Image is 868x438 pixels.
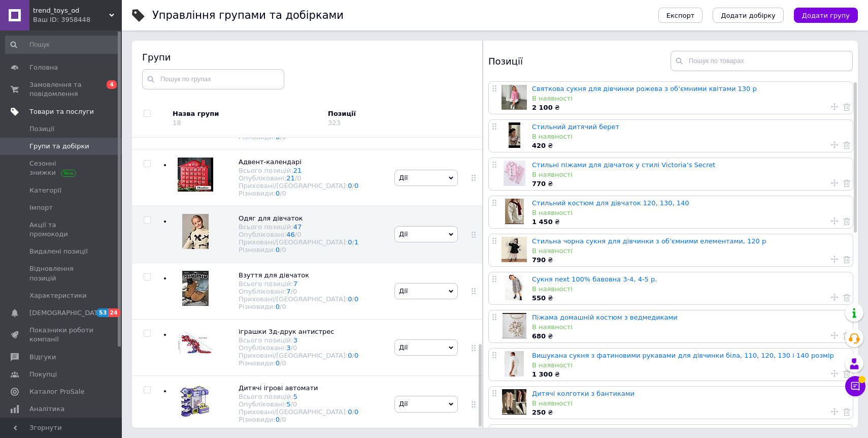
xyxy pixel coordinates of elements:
span: Замовлення та повідомлення [29,80,94,99]
b: 1 450 [532,218,553,226]
span: іграшки 3д-друк антистрес [239,328,334,335]
div: ₴ [532,141,848,150]
span: [DEMOGRAPHIC_DATA] [29,308,105,318]
div: 323 [328,119,341,127]
a: Стильний дитячий берет [532,123,619,131]
div: ₴ [532,256,848,265]
span: trend_toys_od [33,6,109,15]
span: / [280,416,286,423]
button: Додати добірку [713,8,784,23]
a: Видалити товар [843,407,850,416]
a: Дитячі колготки з бантиками [532,390,635,397]
div: ₴ [532,294,848,303]
img: Адвент-календарі [178,158,213,192]
span: / [295,174,302,182]
img: Дитячі ігрові автомати [178,384,213,419]
div: 0 [282,303,286,310]
div: Опубліковані: [239,174,358,182]
div: В наявності [532,246,848,256]
h1: Управління групами та добірками [152,9,344,21]
a: 3 [286,344,290,352]
b: 790 [532,256,546,264]
span: Видалені позиції [29,247,88,256]
span: Додати добірку [721,12,776,19]
span: Дитячі ігрові автомати [239,384,318,392]
span: Групи та добірки [29,142,89,151]
div: Опубліковані: [239,231,358,238]
div: Всього позицій: [239,393,358,400]
div: 0 [282,190,286,197]
span: / [291,288,297,295]
div: ₴ [532,332,848,341]
div: Різновиди: [239,246,358,254]
div: Приховані/[GEOGRAPHIC_DATA]: [239,408,358,416]
button: Додати групу [794,8,858,23]
div: Позиції [488,51,671,71]
a: 46 [286,231,295,238]
a: Видалити товар [843,293,850,302]
span: Взуття для дівчаток [239,271,309,279]
span: Покупці [29,370,57,379]
img: іграшки 3д-друк антистрес [178,327,213,363]
b: 680 [532,332,546,340]
button: Експорт [658,8,703,23]
div: Приховані/[GEOGRAPHIC_DATA]: [239,238,358,246]
div: Позиції [328,109,414,118]
a: 5 [286,400,290,408]
a: Стильні піжами для дівчаток у стилі Victoria’s Secret [532,161,715,169]
b: 1 300 [532,370,553,378]
span: / [280,190,286,197]
a: Вишукана сукня з фатиновими рукавами для дівчинки біла, 110, 120, 130 і 140 розмір [532,352,834,359]
a: 0 [276,303,280,310]
div: 0 [297,174,301,182]
div: Всього позицій: [239,336,358,344]
b: 2 100 [532,104,553,111]
a: Видалити товар [843,331,850,340]
div: 0 [293,400,297,408]
div: 18 [173,119,181,127]
div: Групи [142,51,473,64]
a: 0 [348,295,352,303]
a: 0 [276,246,280,254]
span: Дії [399,174,408,181]
a: Видалити товар [843,216,850,226]
span: Показники роботи компанії [29,326,94,344]
input: Пошук [5,36,120,54]
div: В наявності [532,323,848,332]
a: Видалити товар [843,178,850,187]
div: Всього позицій: [239,167,358,174]
a: 0 [348,352,352,359]
div: В наявності [532,285,848,294]
span: / [295,231,302,238]
span: Додати групу [802,12,850,19]
a: 7 [286,288,290,295]
div: Приховані/[GEOGRAPHIC_DATA]: [239,352,358,359]
span: / [352,408,359,416]
a: 3 [293,336,297,344]
span: Відгуки [29,353,56,362]
button: Чат з покупцем [845,376,865,396]
div: Різновиди: [239,303,358,310]
span: / [352,238,359,246]
a: Видалити товар [843,369,850,378]
span: 53 [96,308,108,317]
div: В наявності [532,361,848,370]
span: Одяг для дівчаток [239,214,303,222]
a: 1 [354,238,358,246]
span: Експорт [666,12,695,19]
span: 4 [107,80,117,89]
b: 420 [532,142,546,149]
span: Характеристики [29,291,87,300]
span: Категорії [29,186,61,195]
span: Аналітика [29,404,64,414]
a: 0 [276,359,280,367]
div: Опубліковані: [239,344,358,352]
span: Дії [399,287,408,295]
a: 0 [348,408,352,416]
div: ₴ [532,408,848,417]
div: В наявності [532,399,848,408]
a: 21 [293,167,302,174]
span: Головна [29,63,58,72]
span: / [280,303,286,310]
div: В наявності [532,94,848,103]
